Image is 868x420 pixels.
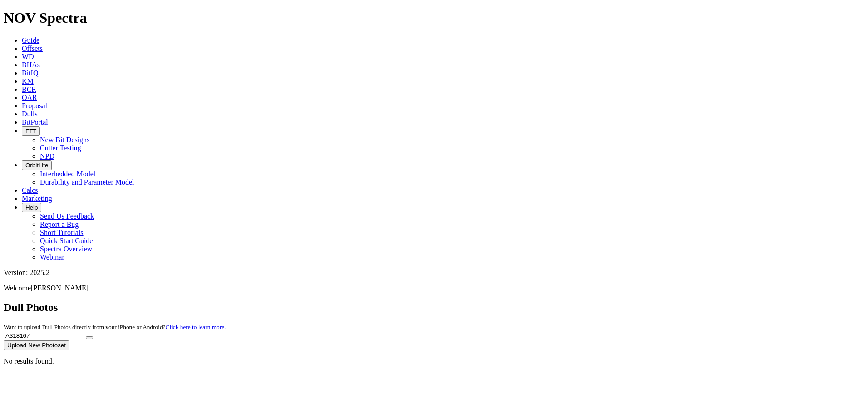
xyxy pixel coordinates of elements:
[22,118,48,126] a: BitPortal
[4,357,864,365] p: No results found.
[25,204,38,211] span: Help
[4,10,864,26] h1: NOV Spectra
[22,45,43,52] a: Offsets
[4,340,69,350] button: Upload New Photoset
[40,229,84,236] a: Short Tutorials
[22,102,47,110] a: Proposal
[40,144,81,152] a: Cutter Testing
[31,284,89,292] span: [PERSON_NAME]
[40,237,93,245] a: Quick Start Guide
[22,69,38,77] a: BitIQ
[4,331,84,340] input: Search Serial Number
[22,77,34,85] a: KM
[25,128,36,135] span: FTT
[4,284,864,292] p: Welcome
[22,195,52,202] a: Marketing
[22,110,38,118] a: Dulls
[22,85,36,93] a: BCR
[22,203,41,212] button: Help
[4,324,226,330] small: Want to upload Dull Photos directly from your iPhone or Android?
[22,126,40,136] button: FTT
[4,301,864,314] h2: Dull Photos
[40,212,94,220] a: Send Us Feedback
[40,178,134,186] a: Durability and Parameter Model
[40,170,95,178] a: Interbedded Model
[40,136,89,144] a: New Bit Designs
[40,220,79,228] a: Report a Bug
[22,36,39,44] a: Guide
[25,162,48,169] span: OrbitLite
[166,324,226,330] a: Click here to learn more.
[40,253,64,261] a: Webinar
[4,269,864,277] div: Version: 2025.2
[22,186,38,194] a: Calcs
[40,152,54,160] a: NPD
[40,245,92,253] a: Spectra Overview
[22,94,37,101] a: OAR
[22,61,40,69] a: BHAs
[22,160,52,170] button: OrbitLite
[22,53,34,60] a: WD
